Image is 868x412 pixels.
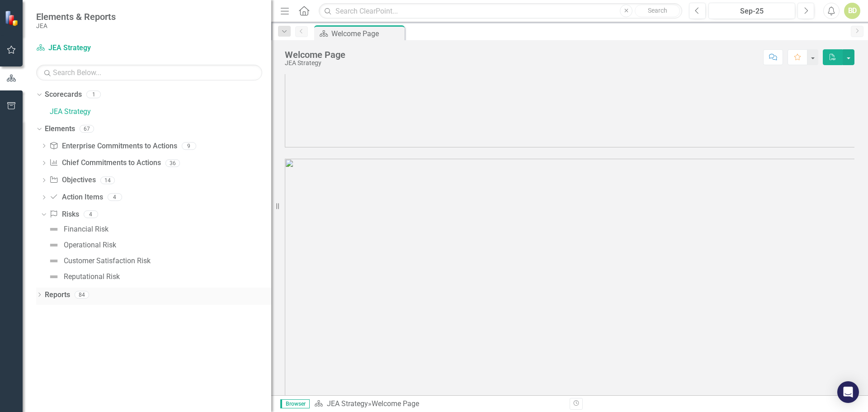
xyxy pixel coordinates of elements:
[46,238,116,252] a: Operational Risk
[48,224,59,235] img: Not Defined
[46,270,120,284] a: Reputational Risk
[712,6,792,17] div: Sep-25
[372,399,419,408] div: Welcome Page
[5,10,20,26] img: ClearPoint Strategy
[84,211,98,218] div: 4
[80,125,94,133] div: 67
[36,22,116,29] small: JEA
[285,41,854,147] img: mceclip0%20v48.png
[36,43,149,53] a: JEA Strategy
[285,50,345,60] div: Welcome Page
[327,399,368,408] a: JEA Strategy
[45,124,75,134] a: Elements
[50,107,271,117] a: JEA Strategy
[49,209,79,220] a: Risks
[36,65,262,81] input: Search Below...
[331,28,402,39] div: Welcome Page
[280,399,310,408] span: Browser
[46,254,151,268] a: Customer Satisfaction Risk
[182,142,196,150] div: 9
[64,273,120,281] div: Reputational Risk
[48,240,59,251] img: Not Defined
[635,5,680,17] button: Search
[49,192,103,203] a: Action Items
[100,176,115,184] div: 14
[49,158,160,168] a: Chief Commitments to Actions
[75,291,89,298] div: 84
[45,290,70,300] a: Reports
[837,381,859,403] div: Open Intercom Messenger
[45,90,82,100] a: Scorecards
[86,91,101,99] div: 1
[319,3,682,19] input: Search ClearPoint...
[314,399,563,409] div: »
[648,7,667,14] span: Search
[36,11,116,22] span: Elements & Reports
[64,241,116,249] div: Operational Risk
[285,60,345,66] div: JEA Strategy
[844,3,860,19] button: BD
[108,194,122,201] div: 4
[49,175,95,185] a: Objectives
[48,256,59,266] img: Not Defined
[708,3,795,19] button: Sep-25
[48,271,59,282] img: Not Defined
[46,222,108,237] a: Financial Risk
[165,159,180,167] div: 36
[64,257,151,265] div: Customer Satisfaction Risk
[64,225,108,233] div: Financial Risk
[49,141,177,152] a: Enterprise Commitments to Actions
